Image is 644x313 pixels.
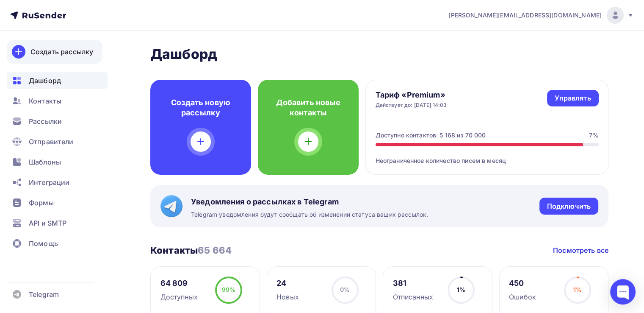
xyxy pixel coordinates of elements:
[29,96,61,106] span: Контакты
[164,98,238,118] h4: Создать новую рассылку
[376,131,486,140] div: Доступно контактов: 5 168 из 70 000
[553,245,608,255] a: Посмотреть все
[376,102,447,109] div: Действует до: [DATE] 14:03
[276,292,299,302] div: Новых
[276,278,299,288] div: 24
[29,75,61,86] span: Дашборд
[7,194,108,211] a: Формы
[29,177,69,187] span: Интеграции
[555,93,591,103] div: Управлять
[7,133,108,150] a: Отправители
[160,278,198,288] div: 64 809
[7,113,108,130] a: Рассылки
[29,238,58,249] span: Помощь
[150,46,608,63] h2: Дашборд
[29,157,61,167] span: Шаблоны
[29,218,66,228] span: API и SMTP
[340,286,350,293] span: 0%
[191,197,428,207] span: Уведомления о рассылках в Telegram
[509,278,536,288] div: 450
[7,154,108,170] a: Шаблоны
[7,92,108,109] a: Контакты
[573,286,581,293] span: 1%
[29,289,59,299] span: Telegram
[29,198,54,208] span: Формы
[509,292,536,302] div: Ошибок
[150,244,232,256] h3: Контакты
[448,11,602,20] span: [PERSON_NAME][EMAIL_ADDRESS][DOMAIN_NAME]
[547,201,591,211] div: Подключить
[29,116,62,126] span: Рассылки
[198,245,232,256] span: 65 664
[271,98,345,118] h4: Добавить новые контакты
[160,292,198,302] div: Доступных
[7,72,108,89] a: Дашборд
[376,146,599,165] div: Неограниченное количество писем в месяц
[457,286,465,293] span: 1%
[222,286,235,293] span: 99%
[589,131,598,140] div: 7%
[448,7,634,24] a: [PERSON_NAME][EMAIL_ADDRESS][DOMAIN_NAME]
[191,210,428,219] span: Telegram уведомления будут сообщать об изменении статуса ваших рассылок.
[393,292,433,302] div: Отписанных
[393,278,433,288] div: 381
[376,90,447,100] h4: Тариф «Premium»
[30,47,93,57] div: Создать рассылку
[29,137,74,147] span: Отправители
